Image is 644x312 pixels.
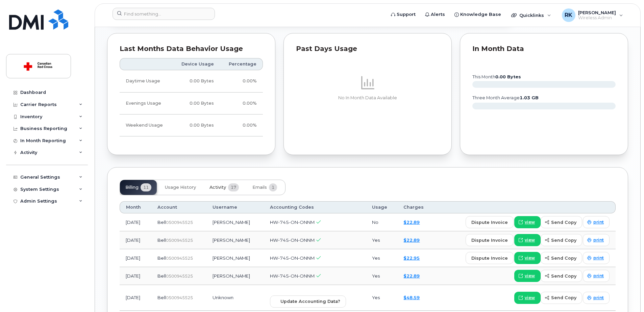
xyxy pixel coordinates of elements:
span: print [593,273,604,279]
span: RK [565,11,572,19]
span: print [593,237,604,243]
p: No In Month Data Available [296,95,439,101]
td: [DATE] [120,213,151,231]
span: 1 [269,183,277,191]
span: Bell [157,219,166,225]
button: dispute invoice [466,216,514,228]
span: dispute invoice [471,237,508,243]
td: 0.00% [220,70,263,92]
span: Bell [157,295,166,300]
span: 0500945525 [166,238,193,243]
td: No [366,213,398,231]
a: print [583,234,610,246]
button: send copy [541,292,582,304]
button: send copy [541,270,582,282]
div: Reza Khorrami [557,8,628,22]
th: Device Usage [172,58,220,70]
td: Evenings Usage [120,93,172,114]
span: print [593,255,604,261]
a: print [583,216,610,228]
td: [PERSON_NAME] [206,249,264,267]
span: Update Accounting Data? [280,298,340,305]
td: Daytime Usage [120,70,172,92]
a: Knowledge Base [450,8,506,21]
button: send copy [541,234,582,246]
td: [PERSON_NAME] [206,231,264,249]
span: 17 [228,183,239,191]
span: send copy [551,255,576,261]
input: Find something... [113,8,215,20]
div: Past Days Usage [296,46,439,52]
th: Month [120,201,151,213]
span: send copy [551,219,576,226]
td: 0.00% [220,93,263,114]
div: Quicklinks [506,8,556,22]
td: Yes [366,231,398,249]
td: Unknown [206,285,264,311]
button: dispute invoice [466,252,514,264]
td: [DATE] [120,267,151,285]
button: Update Accounting Data? [270,295,346,308]
td: Yes [366,267,398,285]
td: 0.00 Bytes [172,93,220,114]
span: 0500945525 [166,220,193,225]
span: HW-745-ON-ONNM [270,273,315,279]
td: [DATE] [120,231,151,249]
span: dispute invoice [471,219,508,226]
span: send copy [551,294,576,301]
tr: Friday from 6:00pm to Monday 8:00am [120,114,263,136]
a: $22.89 [403,237,420,243]
td: Yes [366,249,398,267]
a: view [514,270,541,282]
td: 0.00% [220,114,263,136]
button: dispute invoice [466,234,514,246]
span: Activity [209,185,226,190]
th: Percentage [220,58,263,70]
a: $48.59 [403,295,420,300]
td: 0.00 Bytes [172,70,220,92]
span: Wireless Admin [578,15,616,21]
div: In Month Data [472,46,616,52]
span: print [593,295,604,301]
a: Alerts [420,8,450,21]
span: Knowledge Base [460,11,501,18]
tr: Weekdays from 6:00pm to 8:00am [120,93,263,114]
td: 0.00 Bytes [172,114,220,136]
tspan: 0.00 Bytes [495,74,521,79]
span: Bell [157,237,166,243]
span: HW-745-ON-ONNM [270,255,315,261]
td: [PERSON_NAME] [206,267,264,285]
span: view [525,255,535,261]
div: Last Months Data Behavior Usage [120,46,263,52]
span: Emails [252,185,267,190]
span: view [525,273,535,279]
button: send copy [541,252,582,264]
td: Yes [366,285,398,311]
th: Account [151,201,206,213]
span: Support [397,11,416,18]
td: [DATE] [120,249,151,267]
th: Accounting Codes [264,201,366,213]
span: [PERSON_NAME] [578,10,616,15]
a: print [583,292,610,304]
a: print [583,270,610,282]
span: HW-745-ON-ONNM [270,237,315,243]
span: view [525,295,535,301]
a: Support [386,8,420,21]
span: Alerts [431,11,445,18]
th: Charges [397,201,435,213]
td: Weekend Usage [120,114,172,136]
a: view [514,252,541,264]
button: send copy [541,216,582,228]
span: Bell [157,255,166,261]
span: Usage History [165,185,196,190]
span: 0500945525 [166,295,193,300]
span: view [525,237,535,243]
td: [PERSON_NAME] [206,213,264,231]
tspan: 1.03 GB [520,95,539,100]
text: this month [472,74,521,79]
td: [DATE] [120,285,151,311]
a: view [514,234,541,246]
a: view [514,216,541,228]
a: $22.89 [403,219,420,225]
